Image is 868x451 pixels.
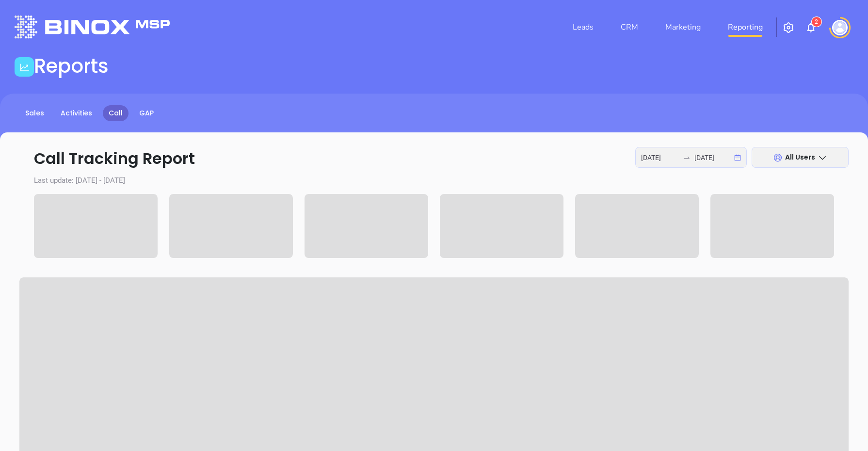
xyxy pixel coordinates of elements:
[683,154,691,161] span: to
[832,20,848,35] img: user
[694,152,732,163] input: End date
[724,17,767,37] a: Reporting
[617,17,642,37] a: CRM
[815,18,818,25] span: 2
[661,17,705,37] a: Marketing
[19,147,849,170] p: Call Tracking Report
[103,105,129,121] a: Call
[19,175,849,186] p: Last update: [DATE] - [DATE]
[15,16,170,38] img: logo
[683,154,691,161] span: swap-right
[19,105,50,121] a: Sales
[55,105,98,121] a: Activities
[805,22,817,33] img: iconNotification
[34,54,109,78] h1: Reports
[641,152,679,163] input: Start date
[783,22,794,33] img: iconSetting
[812,17,821,27] sup: 2
[785,152,815,162] span: All Users
[133,105,160,121] a: GAP
[569,17,597,37] a: Leads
